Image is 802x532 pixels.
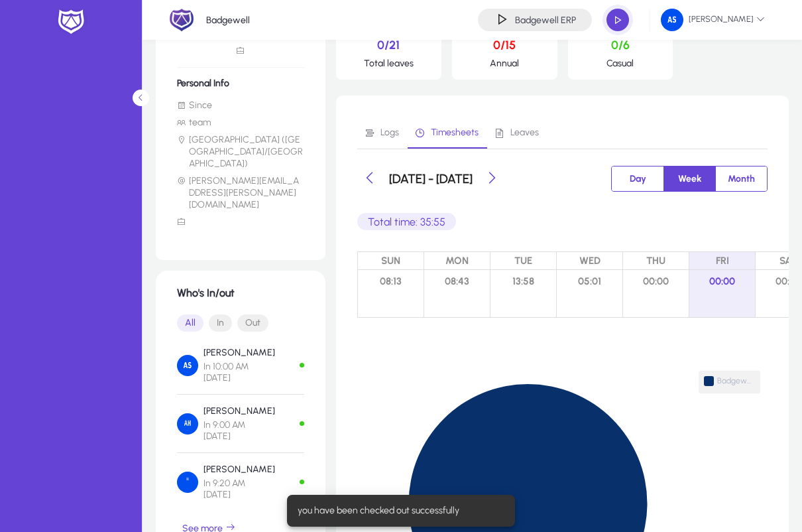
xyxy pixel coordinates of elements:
[177,314,203,332] button: All
[623,270,689,293] span: 00:00
[487,117,547,149] a: Leaves
[490,270,556,293] span: 13:58
[169,7,194,33] img: 2.png
[177,78,304,89] h6: Personal Info
[203,361,275,383] span: In 10:00 AM [DATE]
[424,270,490,293] span: 08:43
[623,252,689,270] span: THU
[557,270,622,293] span: 05:01
[704,377,755,389] span: Badgewell ERP
[717,376,755,386] span: Badgewell ERP
[515,15,576,26] h4: Badgewell ERP
[287,495,510,527] div: you have been checked out successfully
[380,128,399,137] span: Logs
[358,252,424,270] span: SUN
[579,38,663,52] p: 0/6
[670,166,709,191] span: Week
[357,213,456,230] p: Total time: 35:55
[463,38,547,52] p: 0/15
[177,100,304,111] li: Since
[177,413,198,434] img: Ahmed Hafez
[716,166,767,191] button: Month
[408,117,487,149] a: Timesheets
[177,472,198,493] img: Ali Salem
[358,270,424,293] span: 08:13
[177,355,198,376] img: Ahmed Salama
[209,314,232,332] button: In
[720,166,763,191] span: Month
[661,9,683,31] img: 100.png
[463,58,547,69] p: Annual
[389,171,473,186] h3: [DATE] - [DATE]
[661,9,765,31] span: [PERSON_NAME]
[689,270,755,293] span: 00:00
[206,15,250,26] p: Badgewell
[203,464,275,475] p: [PERSON_NAME]
[177,310,304,336] mat-button-toggle-group: Font Style
[357,117,408,149] a: Logs
[622,166,654,191] span: Day
[203,478,275,500] span: In 9:20 AM [DATE]
[510,128,539,137] span: Leaves
[347,58,431,69] p: Total leaves
[347,38,431,52] p: 0/21
[664,166,715,191] button: Week
[177,287,304,299] h1: Who's In/out
[177,134,304,170] li: [GEOGRAPHIC_DATA] ([GEOGRAPHIC_DATA]/[GEOGRAPHIC_DATA])
[431,128,479,137] span: Timesheets
[689,252,755,270] span: FRI
[650,8,775,32] button: [PERSON_NAME]
[612,166,663,191] button: Day
[177,117,304,129] li: team
[490,252,556,270] span: TUE
[203,405,275,417] p: [PERSON_NAME]
[424,252,490,270] span: MON
[203,419,275,442] span: In 9:00 AM [DATE]
[237,314,268,332] button: Out
[177,175,304,211] li: [PERSON_NAME][EMAIL_ADDRESS][PERSON_NAME][DOMAIN_NAME]
[203,347,275,358] p: [PERSON_NAME]
[54,8,87,36] img: white-logo.png
[579,58,663,69] p: Casual
[557,252,622,270] span: WED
